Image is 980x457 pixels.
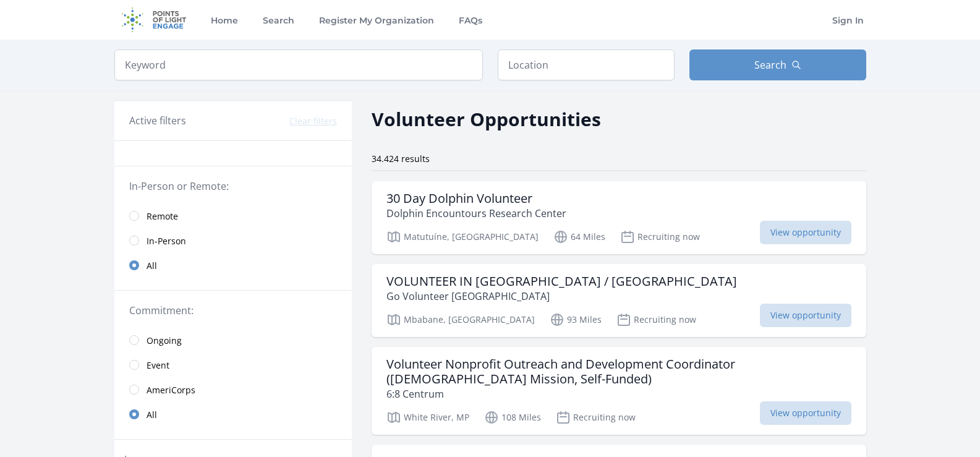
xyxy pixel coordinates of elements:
a: All [114,253,352,278]
span: View opportunity [760,221,851,244]
p: Dolphin Encountours Research Center [386,206,566,221]
a: Volunteer Nonprofit Outreach and Development Coordinator ([DEMOGRAPHIC_DATA] Mission, Self-Funded... [372,347,866,435]
p: Recruiting now [556,410,636,425]
a: All [114,402,352,427]
h2: Volunteer Opportunities [372,105,601,133]
h3: VOLUNTEER IN [GEOGRAPHIC_DATA] / [GEOGRAPHIC_DATA] [386,274,737,289]
a: In-Person [114,228,352,253]
a: Ongoing [114,328,352,352]
a: AmeriCorps [114,377,352,402]
legend: Commitment: [129,303,337,318]
p: Matutuíne, [GEOGRAPHIC_DATA] [386,229,539,244]
h3: Active filters [129,113,186,128]
p: Go Volunteer [GEOGRAPHIC_DATA] [386,289,737,304]
p: Mbabane, [GEOGRAPHIC_DATA] [386,312,535,327]
a: VOLUNTEER IN [GEOGRAPHIC_DATA] / [GEOGRAPHIC_DATA] Go Volunteer [GEOGRAPHIC_DATA] Mbabane, [GEOGR... [372,264,866,337]
p: White River, MP [386,410,469,425]
p: 93 Miles [550,312,602,327]
span: All [147,260,157,272]
span: 34.424 results [372,153,430,164]
span: View opportunity [760,401,851,425]
h3: Volunteer Nonprofit Outreach and Development Coordinator ([DEMOGRAPHIC_DATA] Mission, Self-Funded) [386,357,851,387]
p: Recruiting now [616,312,696,327]
input: Location [498,49,675,80]
span: All [147,409,157,421]
p: 108 Miles [484,410,541,425]
a: Remote [114,203,352,228]
a: Event [114,352,352,377]
h3: 30 Day Dolphin Volunteer [386,191,566,206]
span: Ongoing [147,335,182,347]
legend: In-Person or Remote: [129,179,337,194]
span: Search [754,58,786,72]
span: View opportunity [760,304,851,327]
p: 64 Miles [553,229,605,244]
a: 30 Day Dolphin Volunteer Dolphin Encountours Research Center Matutuíne, [GEOGRAPHIC_DATA] 64 Mile... [372,181,866,254]
span: AmeriCorps [147,384,195,396]
span: In-Person [147,235,186,247]
button: Search [689,49,866,80]
button: Clear filters [289,115,337,127]
span: Event [147,359,169,372]
span: Remote [147,210,178,223]
p: Recruiting now [620,229,700,244]
input: Keyword [114,49,483,80]
p: 6:8 Centrum [386,387,851,401]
